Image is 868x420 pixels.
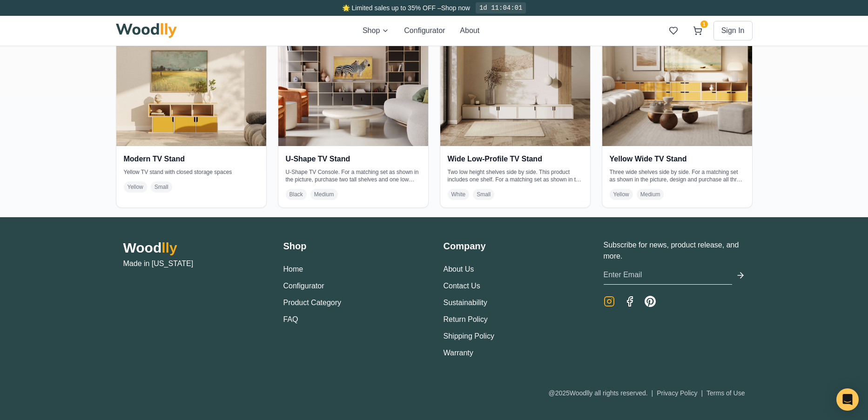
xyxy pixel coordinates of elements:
[786,77,853,95] button: Style 2
[363,25,389,36] button: Shop
[604,266,732,285] input: Enter Email
[715,316,748,326] span: On
[710,374,766,383] div: Item added to cart
[476,2,526,13] div: 1d 11:04:01
[444,299,487,307] a: Sustainability
[342,4,441,12] span: 🌟 Limited sales up to 35% OFF –
[715,361,853,382] button: Add to Wishlist
[823,150,838,160] span: 72 "
[283,280,324,292] button: Configurator
[283,240,425,253] h3: Shop
[448,189,470,200] span: White
[123,258,265,269] p: Made in [US_STATE]
[124,153,259,165] h4: Modern TV Stand
[444,265,474,273] a: About Us
[26,11,41,26] button: Toggle price visibility
[610,168,745,183] p: Three wide shelves side by side. For a matching set as shown in the picture, design and purchase ...
[736,270,752,286] button: White
[460,25,479,36] button: About
[444,240,585,253] h3: Company
[150,14,205,23] button: Pick Your Discount
[700,20,708,28] span: 1
[448,153,583,165] h4: Wide Low-Profile TV Stand
[715,186,737,196] span: Height
[610,153,745,165] h4: Yellow Wide TV Stand
[775,270,791,286] button: Green
[286,153,421,165] h4: U-Shape TV Stand
[610,189,633,200] span: Yellow
[715,300,853,310] h4: Back Panel
[548,388,745,398] div: @ 2025 Woodlly all rights reserved.
[19,341,37,360] button: Open All Doors and Drawers
[604,240,745,262] p: Subscribe for news, product release, and more.
[444,282,480,290] a: Contact Us
[772,122,793,130] span: Center
[715,108,767,118] span: Vertical Position
[151,181,172,193] span: Small
[809,52,830,60] span: Modern
[283,265,303,273] a: Home
[715,122,723,130] span: -5"
[657,389,697,397] a: Privacy Policy
[624,296,635,307] a: Facebook
[710,19,766,28] div: Item added to cart
[473,189,494,200] span: Small
[689,22,706,39] button: 1
[701,389,703,397] span: |
[444,315,488,323] a: Return Policy
[715,77,782,95] button: Style 1
[161,240,177,255] span: lly
[786,235,853,253] button: 15"
[716,270,732,286] button: Black
[19,318,37,337] img: Gallery
[823,186,838,196] span: 33 "
[444,332,494,340] a: Shipping Policy
[715,221,735,231] span: Depth
[715,337,853,358] button: Add to Cart
[283,299,342,307] a: Product Category
[836,388,859,411] div: Open Intercom Messenger
[444,349,473,357] a: Warranty
[283,315,298,323] a: FAQ
[777,316,809,326] span: Color Off
[286,189,307,200] span: Black
[842,122,853,130] span: +5"
[645,296,656,307] a: Pinterest
[286,168,421,183] p: U-Shape TV Console. For a matching set as shown in the picture, purchase two tall shelves and one...
[19,365,37,383] button: Show Dimensions
[404,25,445,36] button: Configurator
[831,108,853,118] span: Center
[753,316,771,326] input: On
[441,4,470,12] a: Shop now
[604,296,615,307] a: Instagram
[688,8,698,18] button: Close toast
[707,389,745,397] a: Terms of Use
[814,316,833,326] input: Color Off
[755,270,771,286] button: Yellow
[715,150,734,160] span: Width
[115,12,147,26] button: 20% off
[652,389,653,397] span: |
[310,189,338,200] span: Medium
[740,52,759,60] span: Classic
[448,168,583,183] p: Two low height shelves side by side. This product includes one shelf. For a matching set as shown...
[814,270,830,287] button: Blue
[124,181,147,193] span: Yellow
[124,168,259,176] p: Yellow TV stand with closed storage spaces
[713,21,753,40] button: Sign In
[19,318,37,337] button: View Gallery
[123,240,265,256] h2: Wood
[794,270,810,286] button: Red
[116,23,177,38] img: Woodlly
[715,235,782,253] button: 11"
[637,189,664,200] span: Medium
